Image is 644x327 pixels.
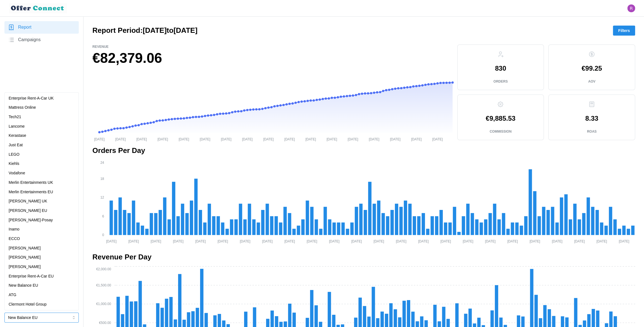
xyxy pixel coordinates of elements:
[627,4,635,12] button: Open user button
[418,239,429,243] tspan: [DATE]
[284,239,295,243] tspan: [DATE]
[9,226,19,232] p: Inamo
[92,44,453,49] p: Revenue
[9,292,16,298] p: ATG
[530,239,540,243] tspan: [DATE]
[585,115,598,122] p: 8.33
[432,137,443,141] tspan: [DATE]
[284,137,295,141] tspan: [DATE]
[9,114,21,120] p: Tech21
[326,137,337,141] tspan: [DATE]
[9,189,53,195] p: Merlin Entertainments EU
[552,239,562,243] tspan: [DATE]
[490,129,512,134] p: Commission
[102,214,104,218] tspan: 6
[102,233,104,237] tspan: 0
[9,142,23,148] p: Just Eat
[9,236,20,242] p: ECCO
[96,267,111,271] tspan: €2,000.00
[18,24,31,31] span: Report
[262,239,273,243] tspan: [DATE]
[195,239,206,243] tspan: [DATE]
[100,195,104,199] tspan: 12
[596,239,607,243] tspan: [DATE]
[486,115,515,122] p: €9,885.53
[390,137,400,141] tspan: [DATE]
[100,160,104,164] tspan: 24
[92,252,635,262] h2: Revenue Per Day
[619,239,629,243] tspan: [DATE]
[493,79,508,84] p: Orders
[4,313,79,323] button: New Balance EU
[9,95,54,101] p: Enterprise Rent-A-Car UK
[581,65,602,72] p: €99.25
[411,137,422,141] tspan: [DATE]
[463,239,473,243] tspan: [DATE]
[369,137,379,141] tspan: [DATE]
[9,123,25,130] p: Lancome
[9,170,25,176] p: Vodafone
[9,245,41,251] p: [PERSON_NAME]
[9,152,19,158] p: LEGO
[179,137,189,141] tspan: [DATE]
[307,239,317,243] tspan: [DATE]
[96,302,111,306] tspan: €1,000.00
[92,49,453,67] h1: €82,379.06
[9,105,36,111] p: Mattress Online
[9,161,19,167] p: Kiehls
[100,177,104,181] tspan: 18
[329,239,340,243] tspan: [DATE]
[9,198,47,204] p: [PERSON_NAME] UK
[9,254,41,261] p: [PERSON_NAME]
[92,26,197,35] h2: Report Period: [DATE] to [DATE]
[221,137,232,141] tspan: [DATE]
[96,283,111,287] tspan: €1,500.00
[4,34,79,46] a: Campaigns
[348,137,358,141] tspan: [DATE]
[588,79,595,84] p: AOV
[396,239,406,243] tspan: [DATE]
[351,239,362,243] tspan: [DATE]
[627,4,635,12] img: Ryan Gribben
[9,3,67,13] img: loyalBe Logo
[9,264,41,270] p: [PERSON_NAME]
[218,239,228,243] tspan: [DATE]
[4,21,79,34] a: Report
[99,321,111,325] tspan: €500.00
[115,137,126,141] tspan: [DATE]
[587,129,597,134] p: ROAS
[158,137,168,141] tspan: [DATE]
[9,208,47,214] p: [PERSON_NAME] EU
[106,239,117,243] tspan: [DATE]
[92,146,635,155] h2: Orders Per Day
[242,137,253,141] tspan: [DATE]
[136,137,147,141] tspan: [DATE]
[18,36,41,43] span: Campaigns
[305,137,316,141] tspan: [DATE]
[574,239,585,243] tspan: [DATE]
[128,239,139,243] tspan: [DATE]
[240,239,250,243] tspan: [DATE]
[9,180,53,186] p: Merlin Entertainments UK
[9,301,46,308] p: Clermont Hotel Group
[173,239,183,243] tspan: [DATE]
[200,137,210,141] tspan: [DATE]
[9,273,54,279] p: Enterprise Rent-A-Car EU
[151,239,161,243] tspan: [DATE]
[373,239,384,243] tspan: [DATE]
[9,217,53,223] p: [PERSON_NAME]-Posay
[9,133,26,139] p: Kerastase
[507,239,518,243] tspan: [DATE]
[485,239,496,243] tspan: [DATE]
[94,137,105,141] tspan: [DATE]
[9,283,38,289] p: New Balance EU
[618,26,630,35] span: Filters
[613,26,635,36] button: Filters
[263,137,274,141] tspan: [DATE]
[495,65,506,72] p: 830
[440,239,451,243] tspan: [DATE]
